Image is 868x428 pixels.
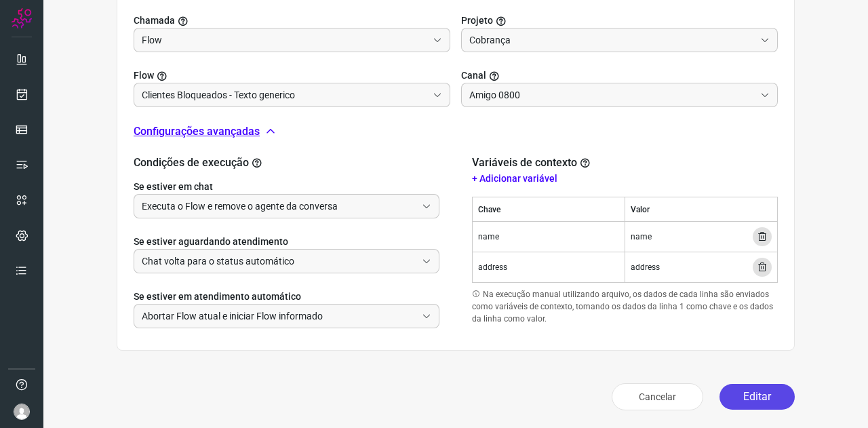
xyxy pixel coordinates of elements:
th: Valor [625,197,778,222]
img: avatar-user-boy.jpg [14,404,30,420]
label: Se estiver aguardando atendimento [134,235,439,249]
p: Configurações avançadas [134,123,260,140]
label: Se estiver em chat [134,180,439,194]
button: Editar [719,384,795,410]
input: Selecionar projeto [142,28,427,52]
h2: Condições de execução [134,156,439,169]
input: Selecionar projeto [469,28,755,52]
td: name [473,222,625,252]
th: Chave [473,197,625,222]
p: Na execução manual utilizando arquivo, os dados de cada linha são enviados como variáveis de cont... [472,288,778,325]
td: address [473,252,625,283]
input: Você precisa criar/selecionar um Projeto. [142,83,427,106]
p: + Adicionar variável [472,172,778,186]
input: Selecione [142,195,416,218]
span: Chamada [134,14,175,28]
input: Selecione um canal [469,83,755,106]
span: name [631,231,652,243]
input: Selecione [142,305,416,328]
input: Selecione [142,250,416,273]
label: Se estiver em atendimento automático [134,290,439,304]
span: Canal [461,69,486,83]
h2: Variáveis de contexto [472,156,593,169]
span: Projeto [461,14,493,28]
img: Logo [12,8,32,28]
span: address [631,261,660,273]
button: Cancelar [612,383,703,410]
span: Flow [134,69,154,83]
